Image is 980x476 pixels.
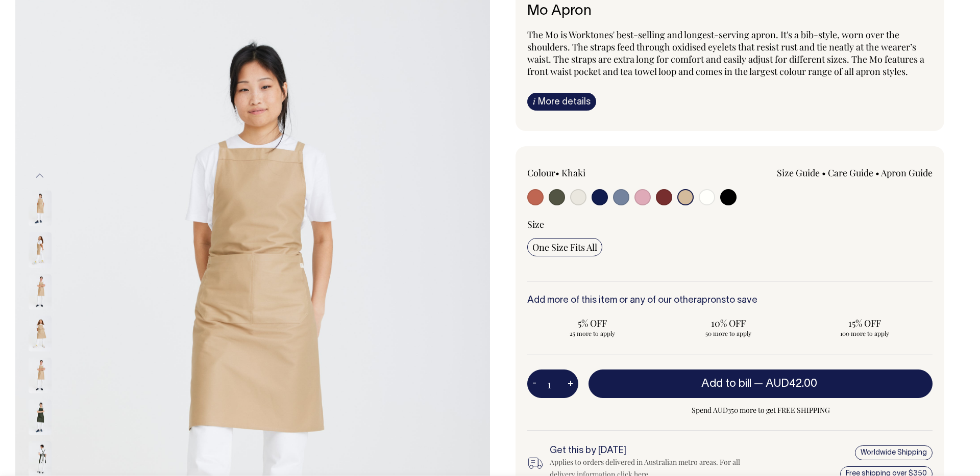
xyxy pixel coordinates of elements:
img: khaki [29,190,52,226]
button: + [562,374,578,394]
span: 25 more to apply [532,329,652,337]
a: Care Guide [828,167,873,179]
span: • [555,167,559,179]
button: Add to bill —AUD42.00 [589,369,933,398]
span: One Size Fits All [532,241,597,253]
span: Spend AUD350 more to get FREE SHIPPING [589,404,933,416]
a: Apron Guide [881,167,933,179]
span: AUD42.00 [766,379,817,389]
a: Size Guide [777,167,820,179]
h6: Mo Apron [527,4,933,19]
span: 15% OFF [804,317,924,329]
span: 5% OFF [532,317,652,329]
span: 10% OFF [669,317,789,329]
span: Add to bill [701,379,751,389]
span: i [533,96,535,107]
span: • [822,167,826,179]
button: - [527,374,542,394]
div: Colour [527,167,690,179]
a: iMore details [527,93,596,111]
span: 50 more to apply [669,329,789,337]
img: khaki [29,357,52,393]
img: khaki [29,274,52,309]
a: aprons [697,296,726,305]
img: olive [29,399,52,435]
span: • [875,167,879,179]
span: 100 more to apply [804,329,924,337]
input: 10% OFF 50 more to apply [664,314,794,340]
h6: Get this by [DATE] [550,446,749,456]
input: 5% OFF 25 more to apply [527,314,657,340]
button: Previous [32,165,47,188]
span: — [754,379,820,389]
img: khaki [29,232,52,268]
input: 15% OFF 100 more to apply [799,314,929,340]
label: Khaki [561,167,585,179]
input: One Size Fits All [527,238,602,256]
span: The Mo is Worktones' best-selling and longest-serving apron. It's a bib-style, worn over the shou... [527,29,924,77]
h6: Add more of this item or any of our other to save [527,296,933,306]
div: Size [527,218,933,230]
img: khaki [29,315,52,351]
